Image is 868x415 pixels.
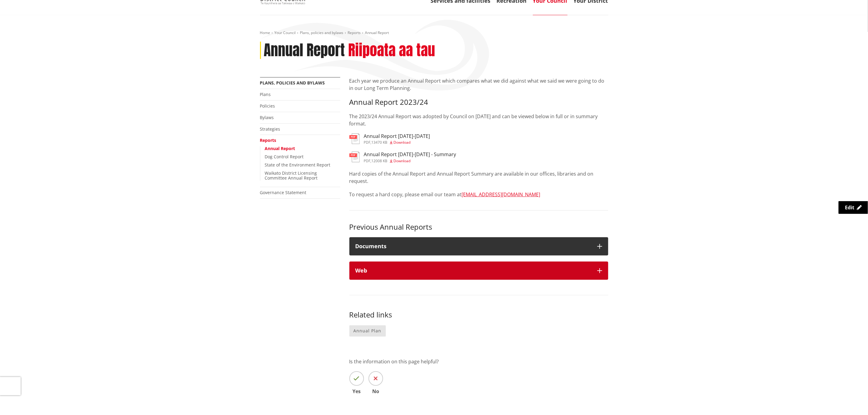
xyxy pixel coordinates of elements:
[349,389,364,394] span: Yes
[364,141,430,144] div: ,
[349,170,608,185] p: Hard copies of the Annual Report and Annual Report Summary are available in our offices, librarie...
[369,389,383,394] span: No
[349,223,608,232] h3: Previous Annual Reports
[364,158,371,163] span: pdf
[275,30,296,35] a: Your Council
[265,170,318,181] a: Waikato District Licensing Committee Annual Report
[364,159,456,163] div: ,
[839,201,868,214] a: Edit
[349,113,608,127] p: The 2023/24 Annual Report was adopted by Council on [DATE] and can be viewed below in full or in ...
[462,191,540,198] a: [EMAIL_ADDRESS][DOMAIN_NAME]
[260,126,280,132] a: Strategies
[394,158,411,163] span: Download
[348,30,361,35] a: Reports
[349,358,608,365] p: Is the information on this page helpful?
[394,140,411,145] span: Download
[265,162,331,168] a: State of the Environment Report
[349,152,360,162] img: document-pdf.svg
[260,80,325,86] a: Plans, policies and bylaws
[260,115,274,120] a: Bylaws
[349,325,386,337] a: Annual Plan
[349,237,608,256] button: Documents
[349,77,608,92] p: Each year we produce an Annual Report which compares what we did against what we said we were goi...
[265,154,304,159] a: Dog Control Report
[260,30,608,36] nav: breadcrumb
[349,191,608,198] p: To request a hard copy, please email our team at
[840,389,862,411] iframe: Messenger Launcher
[364,133,430,139] h3: Annual Report [DATE]-[DATE]
[260,137,276,143] a: Reports
[372,140,388,145] span: 13470 KB
[349,133,360,144] img: document-pdf.svg
[349,262,608,280] button: Web
[845,204,854,211] span: Edit
[349,152,456,163] a: Annual Report [DATE]-[DATE] - Summary pdf,12008 KB Download
[372,158,388,163] span: 12008 KB
[364,152,456,157] h3: Annual Report [DATE]-[DATE] - Summary
[365,30,389,35] span: Annual Report
[260,190,307,195] a: Governance Statement
[355,243,591,249] h4: Documents
[349,310,608,319] h3: Related links
[300,30,344,35] a: Plans, policies and bylaws
[260,103,275,109] a: Policies
[260,91,271,97] a: Plans
[260,30,270,35] a: Home
[355,268,591,274] h4: Web
[348,42,435,59] h2: Riipoata aa tau
[265,146,295,151] a: Annual Report
[349,133,430,144] a: Annual Report [DATE]-[DATE] pdf,13470 KB Download
[364,140,371,145] span: pdf
[264,42,345,59] h1: Annual Report
[349,98,608,107] h3: Annual Report 2023/24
